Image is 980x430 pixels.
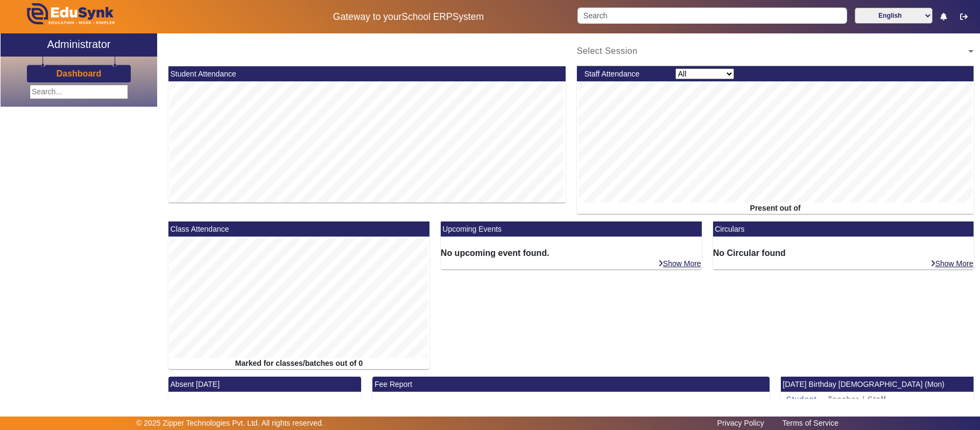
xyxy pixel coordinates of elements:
h6: No upcoming event found. [441,248,702,258]
mat-card-header: Class Attendance [168,221,429,237]
div: Marked for classes/batches out of 0 [168,358,429,369]
input: Search... [30,85,128,99]
h5: Gateway to your System [251,11,566,23]
a: Terms of Service [777,416,844,430]
h6: No Circular found [713,248,974,258]
span: Student [786,396,817,403]
a: Show More [930,259,974,268]
p: © 2025 Zipper Technologies Pvt. Ltd. All rights reserved. [136,418,324,429]
input: Search [577,8,847,24]
mat-card-header: Student Attendance [168,66,566,81]
mat-card-header: Fee Report [372,377,770,392]
mat-card-header: Circulars [713,221,974,237]
mat-card-header: [DATE] Birthday [DEMOGRAPHIC_DATA] (Mon) [781,377,974,392]
a: Privacy Policy [712,416,770,430]
span: Select Session [577,46,638,56]
span: School ERP [401,11,452,22]
span: Teacher / Staff [828,396,886,403]
h2: Administrator [47,38,111,51]
div: Present out of [577,203,974,214]
mat-card-header: Upcoming Events [441,221,702,237]
a: Administrator [1,33,157,57]
a: Show More [658,259,702,268]
a: Dashboard [56,68,102,79]
h3: Dashboard [57,68,102,79]
mat-card-header: Absent [DATE] [168,377,361,392]
div: Staff Attendance [579,68,669,80]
